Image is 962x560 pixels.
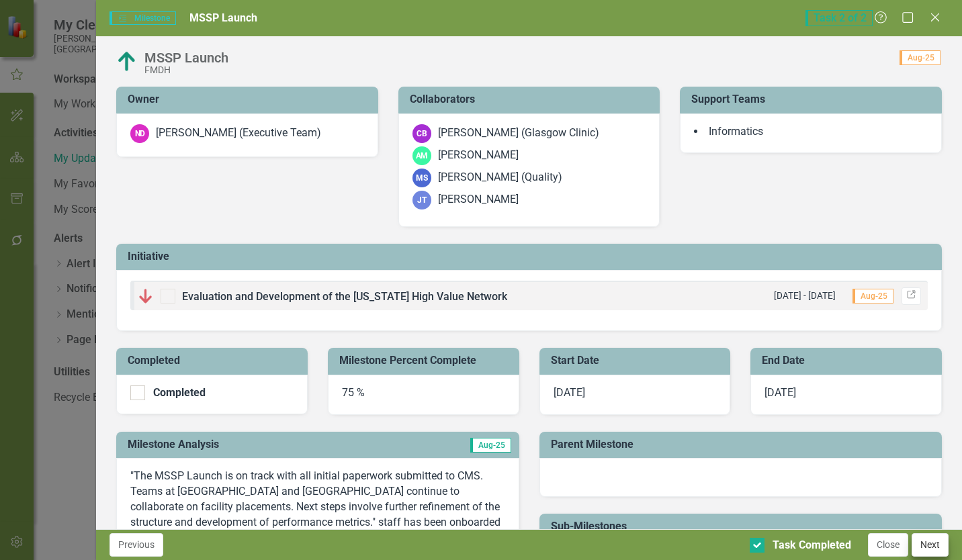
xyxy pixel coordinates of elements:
h3: Parent Milestone [551,438,935,451]
h3: Support Teams [691,93,935,105]
span: Aug-25 [900,50,941,65]
small: [DATE] - [DATE] [774,289,836,302]
div: MSSP Launch [144,50,228,65]
span: Task 2 of 2 [805,10,873,26]
div: MS [412,169,431,187]
h3: Milestone Percent Complete [339,355,513,367]
h3: Completed [128,355,301,367]
div: [PERSON_NAME] (Quality) [438,170,562,185]
h3: Sub-Milestones [551,520,935,532]
div: [PERSON_NAME] (Glasgow Clinic) [438,126,599,141]
img: Below Plan [138,288,154,304]
span: Milestone [110,11,175,25]
button: Previous [110,533,163,557]
div: FMDH [144,65,228,75]
div: 75 % [328,375,519,415]
div: AM [412,146,431,165]
h3: Collaborators [410,93,654,105]
span: MSSP Launch [189,11,257,24]
div: [PERSON_NAME] [438,148,519,163]
span: Aug-25 [852,289,893,304]
div: [PERSON_NAME] (Executive Team) [156,126,321,141]
span: Evaluation and Development of the [US_STATE] High Value Network [182,290,507,303]
div: [PERSON_NAME] [438,192,519,207]
span: Aug-25 [470,438,511,453]
button: Close [868,533,908,557]
div: Task Completed [773,538,851,553]
h3: End Date [762,355,935,367]
button: Next [912,533,949,557]
span: Informatics [709,125,763,138]
img: Above Target [116,51,138,73]
div: CB [412,124,431,143]
h3: Start Date [551,355,724,367]
div: ND [130,124,149,143]
h3: Owner [128,93,371,105]
span: [DATE] [764,386,796,399]
span: [DATE] [554,386,585,399]
h3: Milestone Analysis [128,438,390,451]
h3: Initiative [128,250,935,263]
div: JT [412,191,431,209]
